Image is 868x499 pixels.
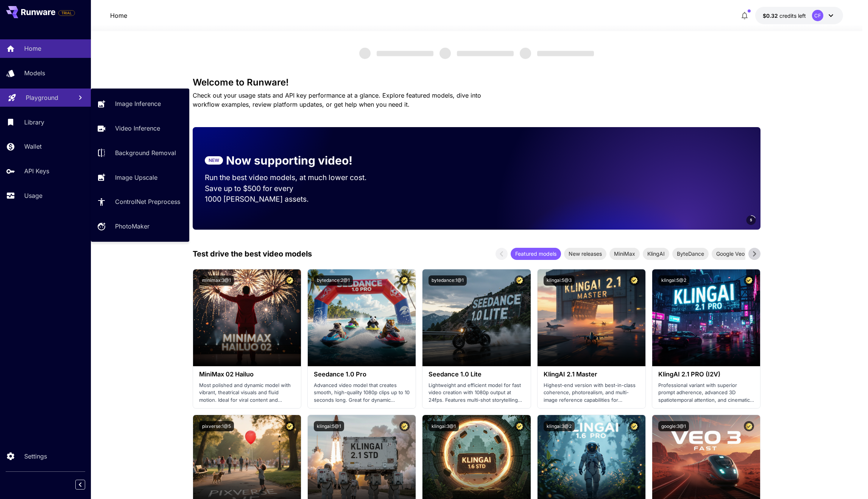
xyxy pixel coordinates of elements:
button: klingai:5@1 [314,421,344,431]
button: klingai:3@2 [544,421,575,431]
button: Certified Model – Vetted for best performance and includes a commercial license. [629,421,639,431]
button: Certified Model – Vetted for best performance and includes a commercial license. [744,275,754,286]
a: Video Inference [91,119,189,138]
img: alt [538,269,645,366]
p: Image Upscale [115,173,157,182]
button: Certified Model – Vetted for best performance and includes a commercial license. [629,275,639,286]
button: $0.32404 [755,7,843,24]
button: bytedance:2@1 [314,275,353,286]
p: Highest-end version with best-in-class coherence, photorealism, and multi-image reference capabil... [544,382,639,404]
button: Collapse sidebar [75,480,85,490]
p: Run the best video models, at much lower cost. [205,172,381,183]
button: Certified Model – Vetted for best performance and includes a commercial license. [399,421,410,431]
span: Add your payment card to enable full platform functionality. [58,8,75,17]
a: Image Upscale [91,168,189,187]
button: Certified Model – Vetted for best performance and includes a commercial license. [514,421,525,431]
p: Now supporting video! [226,152,352,169]
button: Certified Model – Vetted for best performance and includes a commercial license. [399,275,410,286]
nav: breadcrumb [110,11,127,20]
a: ControlNet Preprocess [91,193,189,211]
span: credits left [779,12,806,19]
img: alt [422,269,530,366]
p: Home [24,44,41,53]
span: 5 [750,217,752,223]
button: minimax:3@1 [199,275,234,286]
p: PhotoMaker [115,222,150,231]
span: TRIAL [59,10,75,16]
p: Image Inference [115,99,161,108]
p: Background Removal [115,148,176,157]
button: pixverse:1@5 [199,421,234,431]
div: CF [812,10,823,21]
div: $0.32404 [763,12,806,20]
img: alt [308,269,416,366]
button: Certified Model – Vetted for best performance and includes a commercial license. [285,275,295,286]
span: KlingAI [643,250,669,258]
button: Certified Model – Vetted for best performance and includes a commercial license. [514,275,525,286]
button: Certified Model – Vetted for best performance and includes a commercial license. [285,421,295,431]
span: Featured models [511,250,561,258]
p: Video Inference [115,124,160,133]
h3: Seedance 1.0 Lite [429,371,524,378]
p: Most polished and dynamic model with vibrant, theatrical visuals and fluid motion. Ideal for vira... [199,382,295,404]
span: Check out your usage stats and API key performance at a glance. Explore featured models, dive int... [193,92,481,108]
p: Test drive the best video models [193,248,312,260]
p: Save up to $500 for every 1000 [PERSON_NAME] assets. [205,183,381,205]
button: google:3@1 [658,421,689,431]
a: Background Removal [91,144,189,162]
button: klingai:3@1 [429,421,459,431]
p: Home [110,11,127,20]
h3: KlingAI 2.1 PRO (I2V) [658,371,754,378]
p: Settings [24,452,47,461]
button: klingai:5@2 [658,275,689,286]
p: API Keys [24,166,49,176]
h3: MiniMax 02 Hailuo [199,371,295,378]
p: Lightweight and efficient model for fast video creation with 1080p output at 24fps. Features mult... [429,382,524,404]
a: PhotoMaker [91,217,189,236]
h3: KlingAI 2.1 Master [544,371,639,378]
div: Collapse sidebar [81,478,91,491]
span: ByteDance [672,250,709,258]
a: Image Inference [91,95,189,113]
span: MiniMax [609,250,640,258]
button: klingai:5@3 [544,275,575,286]
h3: Seedance 1.0 Pro [314,371,410,378]
p: Models [24,68,45,78]
h3: Welcome to Runware! [193,77,760,88]
img: alt [652,269,760,366]
span: $0.32 [763,12,779,19]
button: Certified Model – Vetted for best performance and includes a commercial license. [744,421,754,431]
span: New releases [564,250,606,258]
p: Wallet [24,142,42,151]
span: Google Veo [712,250,749,258]
p: Advanced video model that creates smooth, high-quality 1080p clips up to 10 seconds long. Great f... [314,382,410,404]
p: Professional variant with superior prompt adherence, advanced 3D spatiotemporal attention, and ci... [658,382,754,404]
p: Library [24,118,44,127]
p: ControlNet Preprocess [115,197,180,206]
img: alt [193,269,301,366]
p: NEW [209,157,219,164]
p: Playground [26,93,58,102]
p: Usage [24,191,42,200]
button: bytedance:1@1 [429,275,467,286]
